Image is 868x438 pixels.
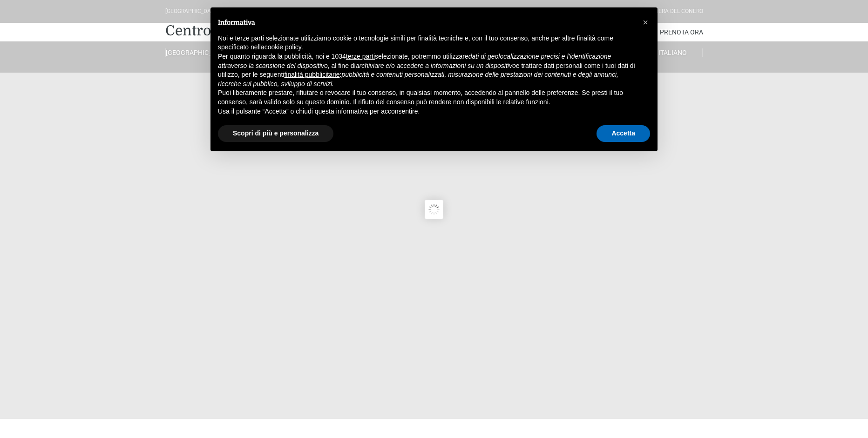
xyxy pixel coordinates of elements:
[218,34,635,52] p: Noi e terze parti selezionate utilizziamo cookie o tecnologie simili per finalità tecniche e, con...
[660,23,703,41] a: Prenota Ora
[658,49,687,56] span: Italiano
[643,48,703,57] a: Italiano
[218,52,635,88] p: Per quanto riguarda la pubblicità, noi e 1034 selezionate, potremmo utilizzare , al fine di e tra...
[218,88,635,107] p: Puoi liberamente prestare, rifiutare o revocare il tuo consenso, in qualsiasi momento, accedendo ...
[638,15,653,30] button: Chiudi questa informativa
[218,125,333,142] button: Scopri di più e personalizza
[356,62,516,69] em: archiviare e/o accedere a informazioni su un dispositivo
[643,17,648,27] span: ×
[165,48,225,57] a: [GEOGRAPHIC_DATA]
[218,107,635,116] p: Usa il pulsante “Accetta” o chiudi questa informativa per acconsentire.
[284,70,339,80] button: finalità pubblicitarie
[264,43,301,51] a: cookie policy
[218,71,618,88] em: pubblicità e contenuti personalizzati, misurazione delle prestazioni dei contenuti e degli annunc...
[165,7,219,16] div: [GEOGRAPHIC_DATA]
[218,53,611,69] em: dati di geolocalizzazione precisi e l’identificazione attraverso la scansione del dispositivo
[218,19,635,27] h2: Informativa
[597,125,650,142] button: Accetta
[165,21,345,40] a: Centro Vacanze De Angelis
[346,52,375,61] button: terze parti
[649,7,703,16] div: Riviera Del Conero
